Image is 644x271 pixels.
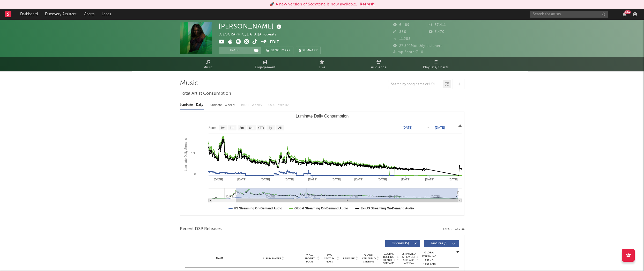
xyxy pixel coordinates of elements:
div: Luminate - Weekly [209,101,236,109]
div: [GEOGRAPHIC_DATA] | Afrobeats [219,32,282,38]
text: [DATE] [435,126,445,129]
span: Summary [302,49,318,52]
text: → [426,126,430,129]
text: All [278,126,281,130]
a: Playlists/Charts [408,57,464,71]
text: 1y [269,126,272,130]
text: [DATE] [403,126,412,129]
text: 1m [230,126,234,130]
span: Jump Score: 71.0 [393,50,423,54]
button: Summary [296,47,321,54]
text: 0 [194,172,195,175]
text: 6m [249,126,253,130]
button: Refresh [360,1,375,8]
svg: Luminate Daily Consumption [180,112,464,215]
span: Released [343,257,355,260]
text: [DATE] [401,178,410,181]
span: Originals ( 5 ) [389,242,412,245]
span: Playlists/Charts [423,64,449,71]
text: Ex-US Streaming On-Demand Audio [360,207,414,210]
text: 3m [239,126,244,130]
span: 886 [393,30,406,34]
div: Luminate - Daily [180,101,204,109]
span: 6,489 [393,23,410,27]
div: Global Streaming Trend (Last 60D) [421,251,437,266]
span: 37,411 [429,23,446,27]
a: Charts [80,9,98,19]
button: 99+ [623,12,626,16]
a: Audience [351,57,408,71]
a: Discovery Assistant [41,9,80,19]
span: Features ( 3 ) [427,242,451,245]
div: [PERSON_NAME] [219,22,283,31]
a: Leads [98,9,115,19]
text: Zoom [209,126,217,130]
text: [DATE] [425,178,434,181]
span: ATD Spotify Plays [322,254,336,263]
span: Global Rolling 7D Audio Streams [382,252,396,265]
text: 1w [220,126,225,130]
span: 11,208 [393,37,411,41]
a: Benchmark [264,47,293,54]
button: Edit [270,39,279,46]
text: [DATE] [378,178,387,181]
text: Luminate Daily Consumption [295,114,349,118]
button: Features(3) [424,240,459,247]
text: 10k [191,152,196,155]
text: [DATE] [237,178,246,181]
span: Engagement [255,64,276,71]
span: 7 Day Spotify Plays [303,254,317,263]
button: Track [219,47,251,54]
span: Album Names [263,257,281,260]
button: Export CSV [443,228,464,231]
span: 27,302 Monthly Listeners [393,44,442,48]
span: Global ATD Audio Streams [362,254,376,263]
text: [DATE] [331,178,340,181]
a: Live [294,57,351,71]
span: Audience [371,64,387,71]
span: Total Artist Consumption [180,91,231,97]
div: 🚀 A new version of Sodatone is now available. [269,1,357,8]
span: Estimated % Playlist Streams Last Day [402,252,416,265]
input: Search for artists [530,11,608,18]
a: Music [180,57,237,71]
text: [DATE] [261,178,270,181]
text: US Streaming On-Demand Audio [234,207,282,210]
text: [DATE] [285,178,294,181]
text: [DATE] [308,178,317,181]
div: 99 + [624,10,631,14]
span: Recent DSP Releases [180,226,222,232]
text: [DATE] [354,178,363,181]
text: YTD [258,126,264,130]
button: Originals(5) [385,240,420,247]
text: [DATE] [214,178,223,181]
a: Dashboard [17,9,41,19]
span: Music [203,64,213,71]
span: Live [319,64,325,71]
span: Benchmark [271,48,291,54]
a: Engagement [237,57,294,71]
input: Search by song name or URL [388,82,443,86]
span: 3,470 [429,30,445,34]
text: Luminate Daily Streams [184,138,188,171]
div: Name [196,257,244,260]
text: [DATE] [448,178,457,181]
text: Global Streaming On-Demand Audio [294,207,348,210]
